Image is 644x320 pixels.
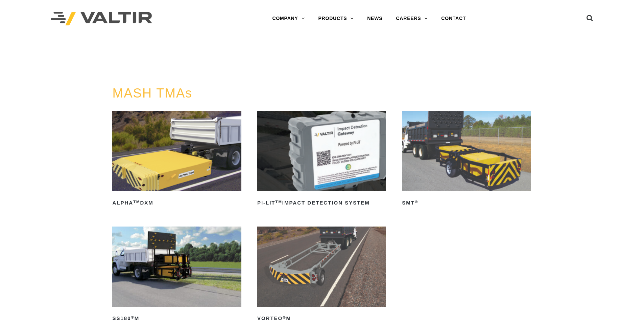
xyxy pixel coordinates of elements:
a: MASH TMAs [112,86,192,100]
a: COMPANY [265,12,311,25]
sup: ® [415,200,418,204]
h2: PI-LIT Impact Detection System [257,197,386,208]
a: PRODUCTS [311,12,360,25]
img: Valtir [51,12,152,26]
a: PI-LITTMImpact Detection System [257,111,386,208]
a: ALPHATMDXM [112,111,241,208]
h2: ALPHA DXM [112,197,241,208]
sup: ® [131,315,135,319]
a: CONTACT [434,12,473,25]
sup: ® [283,315,286,319]
a: NEWS [360,12,389,25]
h2: SMT [402,197,531,208]
sup: TM [276,200,282,204]
a: SMT® [402,111,531,208]
a: CAREERS [389,12,434,25]
sup: TM [133,200,140,204]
